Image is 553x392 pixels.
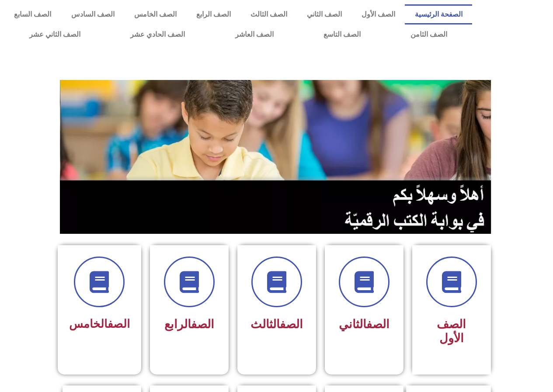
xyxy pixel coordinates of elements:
[69,317,130,330] span: الخامس
[240,4,297,24] a: الصف الثالث
[191,317,214,331] a: الصف
[405,4,472,24] a: الصفحة الرئيسية
[366,317,390,331] a: الصف
[4,4,61,24] a: الصف السابع
[4,24,105,45] a: الصف الثاني عشر
[437,317,466,345] span: الصف الأول
[339,317,390,331] span: الثاني
[186,4,240,24] a: الصف الرابع
[386,24,472,45] a: الصف الثامن
[61,4,124,24] a: الصف السادس
[105,24,210,45] a: الصف الحادي عشر
[280,317,303,331] a: الصف
[250,317,303,331] span: الثالث
[108,317,130,330] a: الصف
[299,24,386,45] a: الصف التاسع
[351,4,405,24] a: الصف الأول
[124,4,186,24] a: الصف الخامس
[297,4,351,24] a: الصف الثاني
[164,317,214,331] span: الرابع
[210,24,299,45] a: الصف العاشر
